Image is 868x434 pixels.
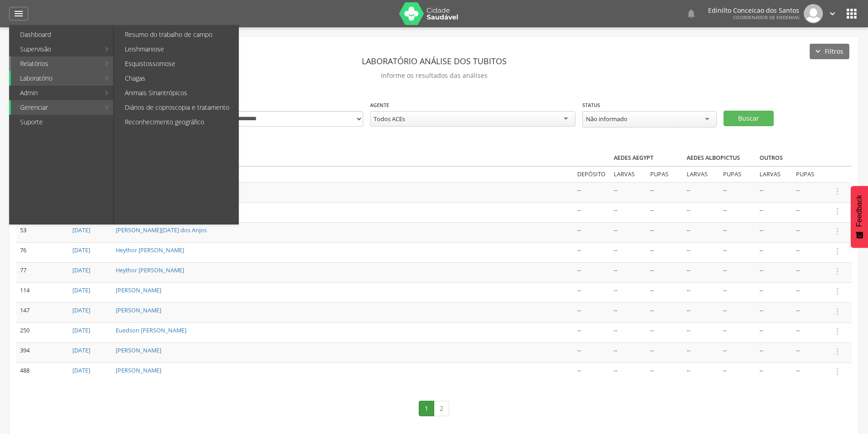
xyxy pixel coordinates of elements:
[792,363,829,382] td: --
[792,222,829,242] td: --
[11,42,100,56] a: Supervisão
[72,246,90,254] a: [DATE]
[686,4,697,23] a: 
[647,342,683,363] td: --
[719,202,756,222] td: --
[832,246,842,256] i: 
[370,102,389,109] label: Agente
[11,56,100,71] a: Relatórios
[116,86,238,100] a: Animais Sinantrópicos
[610,342,647,363] td: --
[610,363,647,382] td: --
[116,327,186,334] a: Euedson [PERSON_NAME]
[610,262,647,282] td: --
[16,342,69,363] td: 394
[851,186,868,248] button: Feedback - Mostrar pesquisa
[419,401,434,416] a: 1
[116,347,161,354] a: [PERSON_NAME]
[792,282,829,302] td: --
[574,322,610,342] td: --
[719,363,756,382] td: --
[724,111,774,126] button: Buscar
[610,302,647,322] td: --
[647,322,683,342] td: --
[574,363,610,382] td: --
[116,266,184,274] a: Heythor [PERSON_NAME]
[855,195,863,227] span: Feedback
[792,242,829,262] td: --
[610,166,647,182] td: Larvas
[683,302,719,322] td: --
[72,286,90,294] a: [DATE]
[844,6,859,21] i: 
[683,342,719,363] td: --
[16,322,69,342] td: 250
[647,262,683,282] td: --
[116,115,238,129] a: Reconhecimento geográfico
[116,246,184,254] a: Heythor [PERSON_NAME]
[610,202,647,222] td: --
[719,322,756,342] td: --
[72,367,90,374] a: [DATE]
[574,262,610,282] td: --
[72,226,90,234] a: [DATE]
[756,150,829,166] th: Outros
[832,327,842,337] i: 
[116,286,161,294] a: [PERSON_NAME]
[434,401,449,416] a: 2
[116,306,161,314] a: [PERSON_NAME]
[374,115,405,123] div: Todos ACEs
[647,222,683,242] td: --
[792,302,829,322] td: --
[792,262,829,282] td: --
[719,282,756,302] td: --
[756,282,792,302] td: --
[683,222,719,242] td: --
[116,56,238,71] a: Esquistossomose
[756,302,792,322] td: --
[756,342,792,363] td: --
[756,222,792,242] td: --
[683,282,719,302] td: --
[647,166,683,182] td: Pupas
[11,27,113,42] a: Dashboard
[72,266,90,274] a: [DATE]
[574,282,610,302] td: --
[116,367,161,374] a: [PERSON_NAME]
[832,367,842,377] i: 
[11,71,100,86] a: Laboratório
[574,302,610,322] td: --
[116,100,238,115] a: Diários de coproscopia e tratamento
[756,166,792,182] td: Larvas
[16,282,69,302] td: 114
[756,182,792,202] td: --
[574,202,610,222] td: --
[610,182,647,202] td: --
[116,27,238,42] a: Resumo do trabalho de campo
[683,363,719,382] td: --
[610,282,647,302] td: --
[647,202,683,222] td: --
[116,71,238,86] a: Chagas
[832,347,842,357] i: 
[574,222,610,242] td: --
[832,286,842,296] i: 
[574,182,610,202] td: --
[792,182,829,202] td: --
[582,102,600,109] label: Status
[11,100,100,115] a: Gerenciar
[16,53,852,69] header: Laboratório análise dos tubitos
[756,322,792,342] td: --
[756,262,792,282] td: --
[683,322,719,342] td: --
[647,282,683,302] td: --
[13,8,24,19] i: 
[792,342,829,363] td: --
[11,115,113,129] a: Suporte
[610,150,683,166] th: Aedes aegypt
[683,150,756,166] th: Aedes albopictus
[708,7,799,14] p: Edinilto Conceicao dos Santos
[827,9,837,19] i: 
[719,166,756,182] td: Pupas
[827,4,837,23] a: 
